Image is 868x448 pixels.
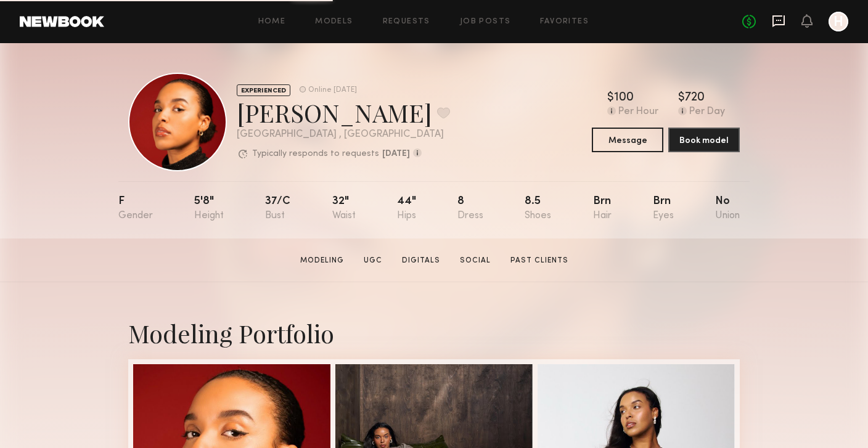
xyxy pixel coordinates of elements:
[258,18,286,26] a: Home
[614,92,634,104] div: 100
[308,86,357,94] div: Online [DATE]
[457,196,483,221] div: 8
[668,128,740,152] button: Book model
[506,255,573,266] a: Past Clients
[607,92,614,104] div: $
[829,12,848,31] a: H
[397,255,445,266] a: Digitals
[593,196,612,221] div: Brn
[237,129,450,140] div: [GEOGRAPHIC_DATA] , [GEOGRAPHIC_DATA]
[715,196,740,221] div: No
[455,255,496,266] a: Social
[397,196,416,221] div: 44"
[678,92,685,104] div: $
[332,196,356,221] div: 32"
[383,18,430,26] a: Requests
[653,196,674,221] div: Brn
[252,150,379,158] p: Typically responds to requests
[315,18,353,26] a: Models
[295,255,349,266] a: Modeling
[265,196,290,221] div: 37/c
[685,92,705,104] div: 720
[689,107,725,118] div: Per Day
[128,317,740,349] div: Modeling Portfolio
[359,255,387,266] a: UGC
[118,196,153,221] div: F
[237,96,450,129] div: [PERSON_NAME]
[618,107,658,118] div: Per Hour
[592,128,663,152] button: Message
[382,150,410,158] b: [DATE]
[460,18,511,26] a: Job Posts
[540,18,589,26] a: Favorites
[237,84,290,96] div: EXPERIENCED
[525,196,551,221] div: 8.5
[194,196,224,221] div: 5'8"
